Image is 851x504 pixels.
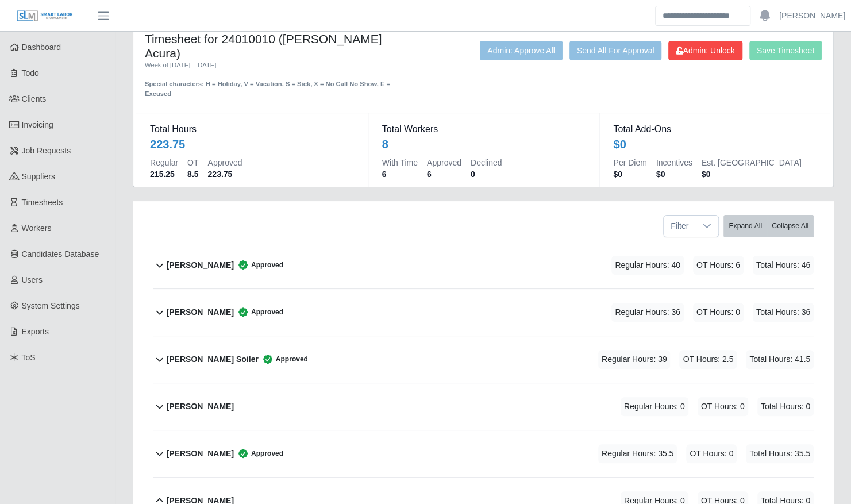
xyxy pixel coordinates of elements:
[471,157,502,168] dt: Declined
[150,122,354,136] dt: Total Hours
[22,249,99,259] span: Candidates Database
[698,397,748,416] span: OT Hours: 0
[22,327,49,336] span: Exports
[427,168,461,180] dd: 6
[664,216,695,237] span: Filter
[767,215,814,237] button: Collapse All
[22,120,53,129] span: Invoicing
[749,41,822,60] button: Save Timesheet
[167,401,234,413] b: [PERSON_NAME]
[22,94,47,103] span: Clients
[613,157,646,168] dt: Per Diem
[598,444,677,463] span: Regular Hours: 35.5
[208,157,242,168] dt: Approved
[22,301,80,310] span: System Settings
[16,10,74,22] img: SLM Logo
[427,157,461,168] dt: Approved
[153,242,814,288] button: [PERSON_NAME] Approved Regular Hours: 40 OT Hours: 6 Total Hours: 46
[668,41,742,60] button: Admin: Unlock
[167,306,234,318] b: [PERSON_NAME]
[22,198,63,207] span: Timesheets
[723,215,767,237] button: Expand All
[382,122,586,136] dt: Total Workers
[746,444,814,463] span: Total Hours: 35.5
[153,289,814,336] button: [PERSON_NAME] Approved Regular Hours: 36 OT Hours: 0 Total Hours: 36
[693,256,744,275] span: OT Hours: 6
[167,448,234,460] b: [PERSON_NAME]
[22,275,43,284] span: Users
[187,157,198,168] dt: OT
[753,303,814,322] span: Total Hours: 36
[382,157,418,168] dt: With Time
[611,256,684,275] span: Regular Hours: 40
[613,122,817,136] dt: Total Add-Ons
[723,215,814,237] div: bulk actions
[259,353,308,365] span: Approved
[208,168,242,180] dd: 223.75
[150,157,178,168] dt: Regular
[676,46,734,55] span: Admin: Unlock
[167,353,259,366] b: [PERSON_NAME] Soiler
[471,168,502,180] dd: 0
[22,224,52,233] span: Workers
[757,397,814,416] span: Total Hours: 0
[22,43,61,52] span: Dashboard
[382,136,388,152] div: 8
[145,60,417,70] div: Week of [DATE] - [DATE]
[153,430,814,477] button: [PERSON_NAME] Approved Regular Hours: 35.5 OT Hours: 0 Total Hours: 35.5
[656,157,692,168] dt: Incentives
[480,41,563,60] button: Admin: Approve All
[234,448,283,459] span: Approved
[22,353,36,362] span: ToS
[679,350,737,369] span: OT Hours: 2.5
[693,303,744,322] span: OT Hours: 0
[382,168,418,180] dd: 6
[702,168,802,180] dd: $0
[753,256,814,275] span: Total Hours: 46
[569,41,662,60] button: Send All For Approval
[22,172,55,181] span: Suppliers
[655,6,750,26] input: Search
[611,303,684,322] span: Regular Hours: 36
[686,444,737,463] span: OT Hours: 0
[150,136,185,152] div: 223.75
[702,157,802,168] dt: Est. [GEOGRAPHIC_DATA]
[167,259,234,271] b: [PERSON_NAME]
[22,146,71,155] span: Job Requests
[234,259,283,271] span: Approved
[153,383,814,430] button: [PERSON_NAME] Regular Hours: 0 OT Hours: 0 Total Hours: 0
[22,68,39,78] span: Todo
[187,168,198,180] dd: 8.5
[598,350,671,369] span: Regular Hours: 39
[613,168,646,180] dd: $0
[613,136,626,152] div: $0
[153,336,814,383] button: [PERSON_NAME] Soiler Approved Regular Hours: 39 OT Hours: 2.5 Total Hours: 41.5
[779,10,845,22] a: [PERSON_NAME]
[746,350,814,369] span: Total Hours: 41.5
[656,168,692,180] dd: $0
[145,70,417,99] div: Special characters: H = Holiday, V = Vacation, S = Sick, X = No Call No Show, E = Excused
[145,32,417,60] h4: Timesheet for 24010010 ([PERSON_NAME] Acura)
[150,168,178,180] dd: 215.25
[621,397,688,416] span: Regular Hours: 0
[234,306,283,318] span: Approved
